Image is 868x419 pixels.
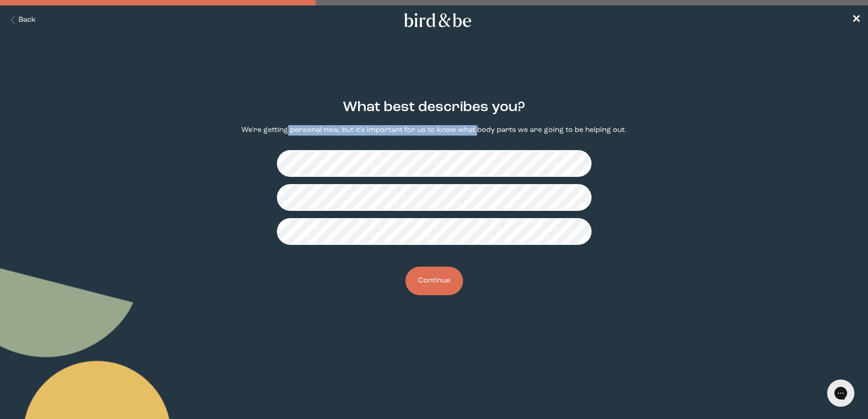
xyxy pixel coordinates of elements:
[823,376,859,410] iframe: Gorgias live chat messenger
[852,12,861,28] a: ✕
[852,15,861,25] span: ✕
[405,267,463,295] button: Continue
[7,15,36,25] button: Back Button
[343,97,525,118] h2: What best describes you?
[242,125,626,136] p: We're getting personal now, but it's important for us to know what body parts we are going to be ...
